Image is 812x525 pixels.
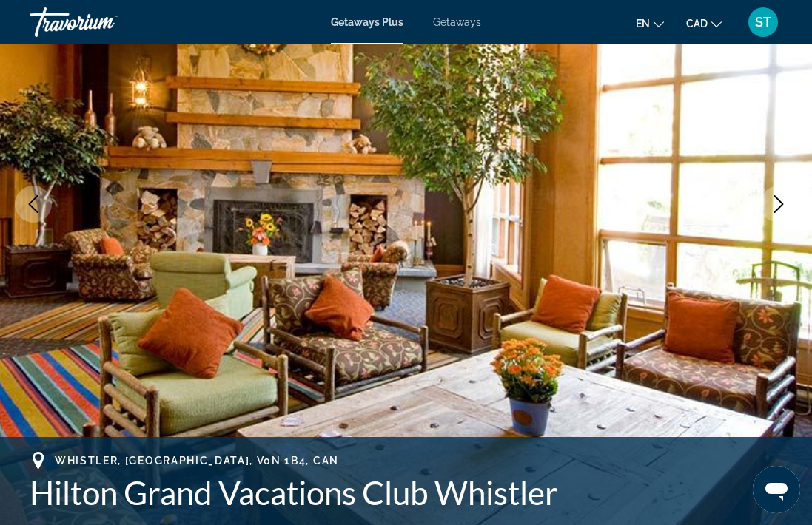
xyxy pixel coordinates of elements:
[636,18,650,30] span: en
[686,13,722,34] button: Change currency
[636,13,664,34] button: Change language
[433,16,481,28] a: Getaways
[55,455,339,467] span: Whistler, [GEOGRAPHIC_DATA], V0N 1B4, CAN
[15,186,52,223] button: Previous image
[30,473,782,512] h1: Hilton Grand Vacations Club Whistler
[755,15,771,30] span: ST
[753,466,800,513] iframe: Button to launch messaging window
[744,7,782,38] button: User Menu
[686,18,708,30] span: CAD
[760,186,797,223] button: Next image
[331,16,403,28] a: Getaways Plus
[30,3,178,41] a: Travorium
